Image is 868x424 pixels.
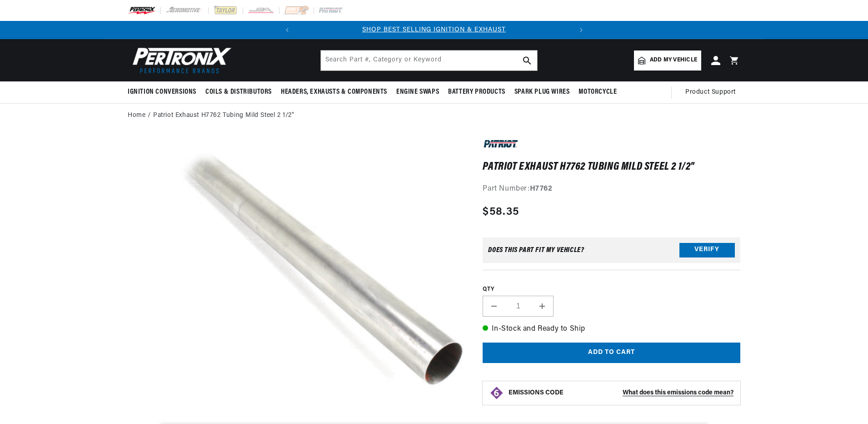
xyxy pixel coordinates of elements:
img: Emissions code [489,386,504,400]
a: Patriot Exhaust H7762 Tubing Mild Steel 2 1/2" [153,111,294,121]
summary: Spark Plug Wires [510,81,574,103]
summary: Headers, Exhausts & Components [276,81,392,103]
span: Product Support [685,87,736,97]
strong: What does this emissions code mean? [623,389,733,396]
img: Pertronix [128,45,232,76]
input: Search Part #, Category or Keyword [321,50,537,71]
span: Battery Products [448,87,505,97]
summary: Engine Swaps [392,81,444,103]
div: Part Number: [483,183,740,195]
span: Coils & Distributors [205,87,272,97]
strong: H7762 [530,185,553,192]
a: Add my vehicle [634,50,701,71]
label: QTY [483,286,740,293]
div: Does This part fit My vehicle? [488,247,584,254]
span: Headers, Exhausts & Components [281,87,387,97]
div: 1 of 2 [296,25,572,35]
button: Add to cart [483,343,740,363]
span: Spark Plug Wires [514,87,570,97]
strong: EMISSIONS CODE [509,389,564,396]
p: In-Stock and Ready to Ship [483,323,740,335]
a: SHOP BEST SELLING IGNITION & EXHAUST [362,26,506,33]
summary: Product Support [685,81,740,103]
span: $58.35 [483,204,519,220]
summary: Coils & Distributors [201,81,276,103]
button: search button [517,50,537,71]
span: Ignition Conversions [128,87,196,97]
span: Add my vehicle [650,56,697,65]
h1: Patriot Exhaust H7762 Tubing Mild Steel 2 1/2" [483,162,740,172]
summary: Battery Products [444,81,510,103]
nav: breadcrumbs [128,111,740,121]
div: Announcement [296,25,572,35]
span: Motorcycle [579,87,617,97]
a: Home [128,111,145,121]
button: Translation missing: en.sections.announcements.previous_announcement [278,21,296,39]
button: EMISSIONS CODEWhat does this emissions code mean? [509,389,733,397]
slideshow-component: Translation missing: en.sections.announcements.announcement_bar [105,21,763,39]
button: Translation missing: en.sections.announcements.next_announcement [572,21,590,39]
summary: Ignition Conversions [128,81,201,103]
summary: Motorcycle [574,81,621,103]
button: Verify [679,243,735,257]
span: Engine Swaps [396,87,439,97]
